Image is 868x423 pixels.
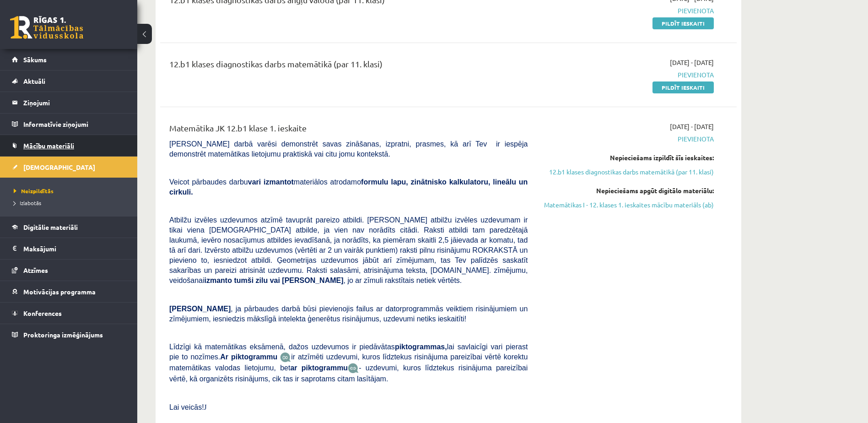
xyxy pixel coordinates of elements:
[23,287,96,296] span: Motivācijas programma
[234,277,343,284] b: tumši zilu vai [PERSON_NAME]
[541,6,714,16] span: Pievienota
[23,77,45,85] span: Aktuāli
[12,260,126,281] a: Atzīmes
[169,216,528,284] span: Atbilžu izvēles uzdevumos atzīmē tavuprāt pareizo atbildi. [PERSON_NAME] atbilžu izvēles uzdevuma...
[541,70,714,80] span: Pievienota
[204,403,207,411] span: J
[23,114,126,135] legend: Informatīvie ziņojumi
[23,163,95,171] span: [DEMOGRAPHIC_DATA]
[12,324,126,345] a: Proktoringa izmēģinājums
[541,167,714,177] a: 12.b1 klases diagnostikas darbs matemātikā (par 11. klasi)
[12,49,126,70] a: Sākums
[541,153,714,163] div: Nepieciešams izpildīt šīs ieskaites:
[14,187,54,195] span: Neizpildītās
[169,178,528,196] b: formulu lapu, zinātnisko kalkulatoru, lineālu un cirkuli.
[14,199,128,207] a: Izlabotās
[23,55,47,64] span: Sākums
[541,134,714,144] span: Pievienota
[169,58,528,75] div: 12.b1 klases diagnostikas darbs matemātikā (par 11. klasi)
[205,277,232,284] b: izmanto
[23,309,62,317] span: Konferences
[23,266,48,274] span: Atzīmes
[169,403,204,411] span: Lai veicās!
[652,17,714,29] a: Pildīt ieskaiti
[541,186,714,195] div: Nepieciešams apgūt digitālo materiālu:
[220,353,277,361] b: Ar piktogrammu
[670,122,714,131] span: [DATE] - [DATE]
[12,70,126,92] a: Aktuāli
[12,281,126,302] a: Motivācijas programma
[12,114,126,135] a: Informatīvie ziņojumi
[169,305,231,313] span: [PERSON_NAME]
[169,343,528,361] span: Līdzīgi kā matemātikas eksāmenā, dažos uzdevumos ir piedāvātas lai savlaicīgi vari pierast pie to...
[248,178,294,186] b: vari izmantot
[348,363,359,374] img: wKvN42sLe3LLwAAAABJRU5ErkJggg==
[23,331,103,339] span: Proktoringa izmēģinājums
[12,92,126,113] a: Ziņojumi
[14,199,41,206] span: Izlabotās
[169,353,528,372] span: ir atzīmēti uzdevumi, kuros līdztekus risinājuma pareizībai vērtē korektu matemātikas valodas lie...
[395,343,447,351] b: piktogrammas,
[10,16,83,39] a: Rīgas 1. Tālmācības vidusskola
[12,303,126,324] a: Konferences
[169,178,528,196] span: Veicot pārbaudes darbu materiālos atrodamo
[541,200,714,210] a: Matemātikas I - 12. klases 1. ieskaites mācību materiāls (ab)
[23,141,74,150] span: Mācību materiāli
[652,81,714,93] a: Pildīt ieskaiti
[169,140,528,158] span: [PERSON_NAME] darbā varēsi demonstrēt savas zināšanas, izpratni, prasmes, kā arī Tev ir iespēja d...
[12,217,126,238] a: Digitālie materiāli
[12,238,126,259] a: Maksājumi
[280,352,291,363] img: JfuEzvunn4EvwAAAAASUVORK5CYII=
[169,305,528,323] span: , ja pārbaudes darbā būsi pievienojis failus ar datorprogrammās veiktiem risinājumiem un zīmējumi...
[14,187,128,195] a: Neizpildītās
[169,122,528,139] div: Matemātika JK 12.b1 klase 1. ieskaite
[23,238,126,259] legend: Maksājumi
[670,58,714,67] span: [DATE] - [DATE]
[23,92,126,113] legend: Ziņojumi
[290,364,348,372] b: ar piktogrammu
[23,223,78,231] span: Digitālie materiāli
[12,157,126,178] a: [DEMOGRAPHIC_DATA]
[12,135,126,156] a: Mācību materiāli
